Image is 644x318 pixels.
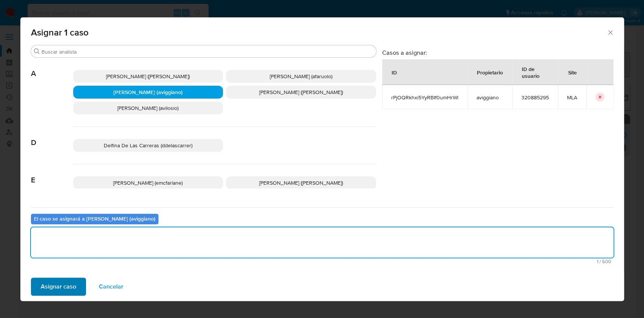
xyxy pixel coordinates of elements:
[391,94,458,101] span: rPjOQRkhxi5YyRBIf0umHrWl
[468,63,512,81] div: Propietario
[595,93,604,102] button: icon-button
[226,70,376,83] div: [PERSON_NAME] (afaruolo)
[34,215,155,222] b: El caso se asignará a [PERSON_NAME] (aviggiano)
[20,17,624,301] div: assign-modal
[41,278,76,295] span: Asignar caso
[73,70,223,83] div: [PERSON_NAME] ([PERSON_NAME])
[259,88,343,96] span: [PERSON_NAME] ([PERSON_NAME])
[31,127,73,147] span: D
[521,94,549,101] span: 320885295
[383,63,406,81] div: ID
[41,48,373,55] input: Buscar analista
[73,102,223,114] div: [PERSON_NAME] (avilosio)
[104,142,192,149] span: Delfina De Las Carreras (ddelascarrer)
[513,60,558,85] div: ID de usuario
[607,29,613,36] button: Cerrar ventana
[31,58,73,78] span: A
[476,94,503,101] span: aviggiano
[31,278,86,296] button: Asignar caso
[559,63,586,81] div: Site
[31,164,73,185] span: E
[31,28,607,37] span: Asignar 1 caso
[73,86,223,99] div: [PERSON_NAME] (aviggiano)
[567,94,577,101] span: MLA
[73,176,223,189] div: [PERSON_NAME] (emcfarlane)
[34,48,40,54] button: Buscar
[259,179,343,187] span: [PERSON_NAME] ([PERSON_NAME])
[113,179,183,187] span: [PERSON_NAME] (emcfarlane)
[89,278,133,296] button: Cancelar
[99,278,123,295] span: Cancelar
[226,86,376,99] div: [PERSON_NAME] ([PERSON_NAME])
[226,176,376,189] div: [PERSON_NAME] ([PERSON_NAME])
[117,104,178,112] span: [PERSON_NAME] (avilosio)
[33,259,611,264] span: Máximo 500 caracteres
[106,73,190,80] span: [PERSON_NAME] ([PERSON_NAME])
[73,139,223,152] div: Delfina De Las Carreras (ddelascarrer)
[382,49,613,56] h3: Casos a asignar:
[270,73,332,80] span: [PERSON_NAME] (afaruolo)
[114,88,183,96] span: [PERSON_NAME] (aviggiano)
